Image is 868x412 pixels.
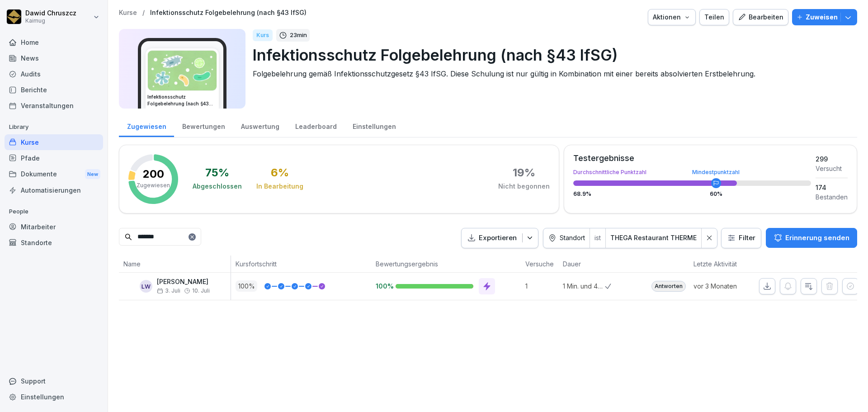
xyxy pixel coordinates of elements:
div: Kurs [253,29,273,41]
p: Folgebelehrung gemäß Infektionsschutzgesetz §43 IfSG. Diese Schulung ist nur gültig in Kombinatio... [253,68,850,79]
button: Exportieren [461,228,538,248]
h3: Infektionsschutz Folgebelehrung (nach §43 IfSG) [147,94,217,107]
div: Teilen [704,12,724,22]
p: Infektionsschutz Folgebelehrung (nach §43 IfSG) [253,43,850,66]
p: Kursfortschritt [236,259,367,269]
p: Kaimug [25,18,76,24]
div: Durchschnittliche Punktzahl [573,170,811,175]
div: Testergebnisse [573,154,811,162]
div: Dokumente [5,166,103,183]
a: Infektionsschutz Folgebelehrung (nach §43 IfSG) [150,9,307,17]
div: Versucht [816,164,848,173]
p: 100% [376,282,388,290]
div: 68.9 % [573,191,811,197]
p: Zugewiesen [137,181,170,189]
a: Standorte [5,235,103,251]
a: Leaderboard [287,114,344,137]
button: Aktionen [648,9,696,25]
div: Support [5,373,103,389]
a: Mitarbeiter [5,219,103,235]
a: Kurse [5,134,103,150]
a: Bewertungen [174,114,233,137]
span: 3. Juli [157,288,180,294]
img: tgff07aey9ahi6f4hltuk21p.png [148,51,217,90]
p: Letzte Aktivität [693,259,755,269]
div: Filter [727,233,755,242]
div: THEGA Restaurant THERME [610,233,697,242]
a: Pfade [5,150,103,166]
div: Antworten [651,281,686,292]
a: Berichte [5,82,103,98]
a: Auswertung [233,114,287,137]
a: Home [5,34,103,50]
div: Abgeschlossen [193,182,242,191]
a: Einstellungen [5,389,103,405]
button: Filter [722,228,761,248]
p: 100 % [236,280,257,292]
a: Kurse [119,9,137,17]
p: / [142,9,145,17]
div: 6 % [271,167,289,178]
a: News [5,50,103,66]
p: 23 min [290,31,307,40]
button: Zuweisen [792,9,857,25]
p: Dawid Chruszcz [25,9,76,17]
p: 1 [525,281,558,291]
div: 19 % [513,167,535,178]
div: 75 % [205,167,229,178]
p: vor 3 Monaten [693,281,759,291]
a: Automatisierungen [5,182,103,198]
p: Erinnerung senden [785,233,849,243]
a: Einstellungen [344,114,404,137]
a: Audits [5,66,103,82]
div: Mindestpunktzahl [692,170,740,175]
p: Dauer [563,259,600,269]
div: Bestanden [816,192,848,202]
div: 174 [816,183,848,192]
p: Versuche [525,259,554,269]
a: DokumenteNew [5,166,103,183]
div: LW [140,280,152,293]
a: Zugewiesen [119,114,174,137]
p: Name [123,259,226,269]
div: ist [590,228,605,248]
div: Nicht begonnen [498,182,550,191]
div: Bearbeiten [738,12,783,22]
div: Aktionen [653,12,691,22]
button: Teilen [699,9,729,25]
p: Library [5,120,103,134]
p: Bewertungsergebnis [376,259,516,269]
p: Exportieren [479,233,517,243]
p: 200 [143,169,164,180]
div: 299 [816,154,848,164]
p: Zuweisen [806,12,838,22]
div: New [85,169,100,180]
p: [PERSON_NAME] [157,278,210,286]
a: Veranstaltungen [5,98,103,114]
p: 1 Min. und 40 Sek. [563,281,605,291]
span: 10. Juli [192,288,210,294]
div: 60 % [710,191,722,197]
div: In Bearbeitung [256,182,303,191]
button: Bearbeiten [733,9,788,25]
p: People [5,204,103,219]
